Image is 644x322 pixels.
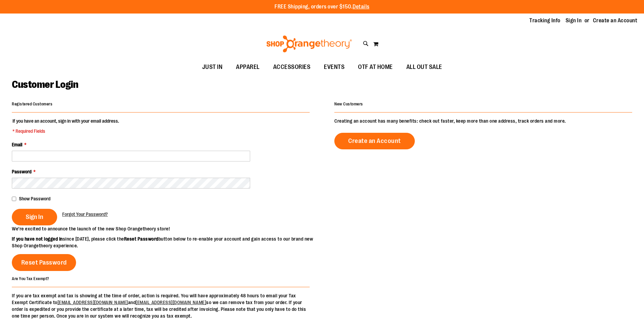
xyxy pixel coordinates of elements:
[12,209,57,225] button: Sign In
[353,4,369,10] a: Details
[12,292,310,319] p: If you are tax exempt and tax is showing at the time of order, action is required. You will have ...
[529,17,560,24] a: Tracking Info
[12,254,76,271] a: Reset Password
[273,59,311,75] span: ACCESSORIES
[21,259,67,266] span: Reset Password
[13,128,119,134] span: * Required Fields
[12,142,22,147] span: Email
[12,102,52,106] strong: Registered Customers
[334,118,632,124] p: Creating an account has many benefits: check out faster, keep more than one address, track orders...
[348,137,401,145] span: Create an Account
[19,196,50,201] span: Show Password
[12,236,63,242] strong: If you have not logged in
[334,133,415,149] a: Create an Account
[406,59,442,75] span: ALL OUT SALE
[324,59,344,75] span: EVENTS
[124,236,159,242] strong: Reset Password
[566,17,582,24] a: Sign In
[593,17,638,24] a: Create an Account
[136,300,206,305] a: [EMAIL_ADDRESS][DOMAIN_NAME]
[334,102,363,106] strong: New Customers
[62,212,108,217] span: Forgot Your Password?
[236,59,260,75] span: APPAREL
[12,169,31,174] span: Password
[358,59,393,75] span: OTF AT HOME
[265,35,353,52] img: Shop Orangetheory
[12,118,120,134] legend: If you have an account, sign in with your email address.
[62,211,108,218] a: Forgot Your Password?
[275,3,369,11] p: FREE Shipping, orders over $150.
[12,236,322,249] p: since [DATE], please click the button below to re-enable your account and gain access to our bran...
[57,300,128,305] a: [EMAIL_ADDRESS][DOMAIN_NAME]
[12,225,322,232] p: We’re excited to announce the launch of the new Shop Orangetheory store!
[12,79,78,90] span: Customer Login
[202,59,223,75] span: JUST IN
[26,213,43,221] span: Sign In
[12,276,49,281] strong: Are You Tax Exempt?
